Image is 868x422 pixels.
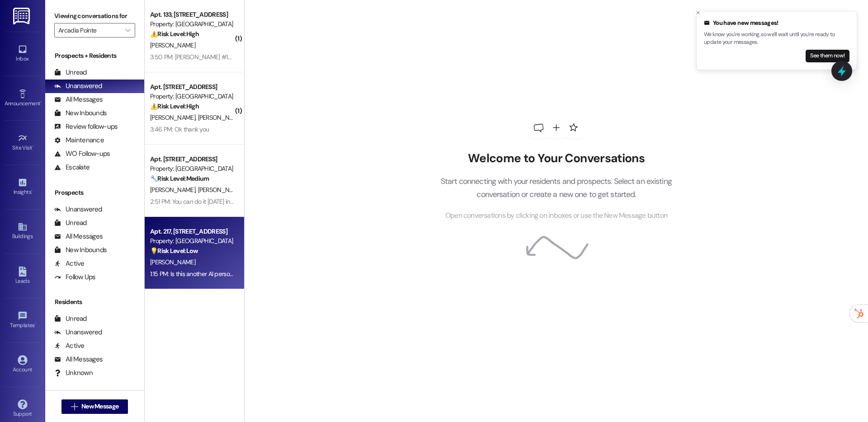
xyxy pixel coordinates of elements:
[150,82,234,92] div: Apt. [STREET_ADDRESS]
[150,41,195,49] span: [PERSON_NAME]
[5,219,41,244] a: Buildings
[35,321,36,327] span: •
[54,232,103,241] div: All Messages
[45,51,144,61] div: Prospects + Residents
[71,403,78,410] i: 
[54,81,102,91] div: Unanswered
[198,186,243,194] span: [PERSON_NAME]
[5,131,41,155] a: Site Visit •
[54,355,103,364] div: All Messages
[5,42,41,66] a: Inbox
[150,197,311,206] div: 2:51 PM: You can do it [DATE] instead my daughter were there
[58,23,121,38] input: All communities
[150,247,198,255] strong: 💡 Risk Level: Low
[150,30,199,38] strong: ⚠️ Risk Level: High
[5,175,41,199] a: Insights •
[150,174,209,183] strong: 🔧 Risk Level: Medium
[61,399,128,414] button: New Message
[427,151,685,166] h2: Welcome to Your Conversations
[40,99,42,105] span: •
[33,143,34,150] span: •
[54,9,135,23] label: Viewing conversations for
[31,188,33,194] span: •
[5,352,41,377] a: Account
[150,113,198,122] span: [PERSON_NAME]
[45,297,144,307] div: Residents
[806,50,849,62] button: See them now!
[198,113,245,122] span: [PERSON_NAME]
[704,19,849,28] div: You have new messages!
[54,163,90,172] div: Escalate
[54,245,107,255] div: New Inbounds
[5,264,41,288] a: Leads
[81,402,118,411] span: New Message
[427,175,685,201] p: Start connecting with your residents and prospects. Select an existing conversation or create a n...
[54,328,102,337] div: Unanswered
[150,102,199,110] strong: ⚠️ Risk Level: High
[150,125,209,133] div: 3:46 PM: Ok thank you
[54,108,107,118] div: New Inbounds
[150,186,198,194] span: [PERSON_NAME]
[54,341,85,351] div: Active
[150,258,195,266] span: [PERSON_NAME]
[5,308,41,333] a: Templates •
[150,270,236,278] div: 1:15 PM: Is this another AI person?
[445,210,667,221] span: Open conversations by clicking on inboxes or use the New Message button
[45,188,144,197] div: Prospects
[150,19,234,29] div: Property: [GEOGRAPHIC_DATA]
[54,218,87,228] div: Unread
[150,164,234,173] div: Property: [GEOGRAPHIC_DATA]
[704,31,849,47] p: We know you're working, so we'll wait until you're ready to update your messages.
[150,236,234,246] div: Property: [GEOGRAPHIC_DATA]
[54,272,96,282] div: Follow Ups
[150,92,234,101] div: Property: [GEOGRAPHIC_DATA]
[5,397,41,421] a: Support
[54,68,87,77] div: Unread
[54,205,102,214] div: Unanswered
[54,314,87,324] div: Unread
[150,227,234,236] div: Apt. 217, [STREET_ADDRESS]
[13,8,32,24] img: ResiDesk Logo
[150,155,234,164] div: Apt. [STREET_ADDRESS]
[125,27,130,34] i: 
[150,10,234,19] div: Apt. 133, [STREET_ADDRESS]
[54,122,118,131] div: Review follow-ups
[54,136,104,145] div: Maintenance
[150,53,728,61] div: 3:50 PM: [PERSON_NAME] #133 I received an email about some type payment I'm supposed to make? I'm...
[54,149,110,159] div: WO Follow-ups
[54,95,103,104] div: All Messages
[54,368,93,378] div: Unknown
[54,259,85,268] div: Active
[693,8,703,17] button: Close toast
